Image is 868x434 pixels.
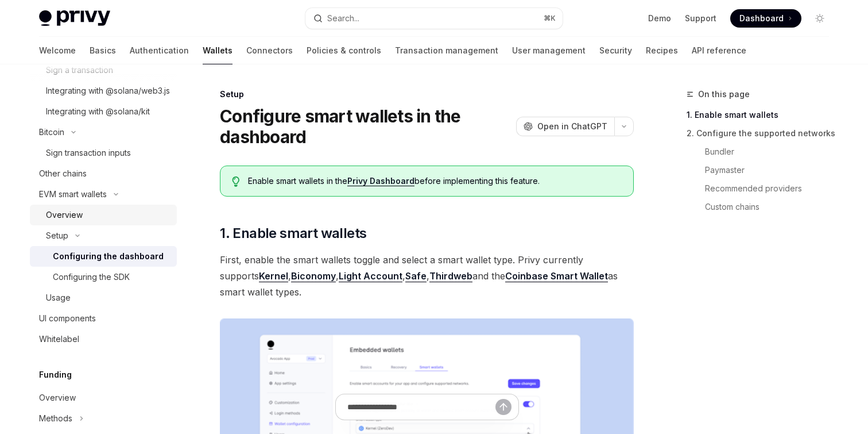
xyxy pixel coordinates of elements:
[30,101,177,122] a: Integrating with @solana/kit
[516,117,614,136] button: Open in ChatGPT
[599,37,632,64] a: Security
[30,143,177,163] a: Sign transaction inputs
[130,37,189,64] a: Authentication
[705,161,838,179] a: Paymaster
[327,11,359,25] div: Search...
[90,37,116,64] a: Basics
[730,9,801,28] a: Dashboard
[505,270,608,282] a: Coinbase Smart Wallet
[705,179,838,198] a: Recommended providers
[30,80,177,101] a: Integrating with @solana/web3.js
[46,146,131,160] div: Sign transaction inputs
[220,106,511,147] h1: Configure smart wallets in the dashboard
[30,163,177,184] a: Other chains
[648,13,671,24] a: Demo
[39,391,76,405] div: Overview
[30,205,177,225] a: Overview
[347,176,414,186] a: Privy Dashboard
[705,198,838,216] a: Custom chains
[30,329,177,349] a: Whitelabel
[232,176,240,187] svg: Tip
[46,291,71,305] div: Usage
[512,37,586,64] a: User management
[495,399,511,415] button: Send message
[30,267,177,287] a: Configuring the SDK
[220,252,634,300] span: First, enable the smart wallets toggle and select a smart wallet type. Privy currently supports ,...
[339,270,402,282] a: Light Account
[53,249,164,263] div: Configuring the dashboard
[46,208,83,222] div: Overview
[248,175,622,187] span: Enable smart wallets in the before implementing this feature.
[39,167,87,180] div: Other chains
[739,13,784,24] span: Dashboard
[46,84,170,98] div: Integrating with @solana/web3.js
[305,8,563,29] button: Search...⌘K
[30,287,177,308] a: Usage
[291,270,336,282] a: Biconomy
[698,87,750,101] span: On this page
[395,37,498,64] a: Transaction management
[307,37,381,64] a: Policies & controls
[39,412,72,425] div: Methods
[39,10,110,26] img: light logo
[39,332,79,346] div: Whitelabel
[405,270,427,282] a: Safe
[687,106,838,124] a: 1. Enable smart wallets
[811,9,829,28] button: Toggle dark mode
[30,308,177,329] a: UI components
[537,121,607,132] span: Open in ChatGPT
[259,270,288,282] a: Kernel
[46,105,150,118] div: Integrating with @solana/kit
[220,89,634,100] div: Setup
[692,37,746,64] a: API reference
[39,125,64,139] div: Bitcoin
[220,224,366,243] span: 1. Enable smart wallets
[246,37,293,64] a: Connectors
[30,387,177,408] a: Overview
[39,368,72,382] h5: Funding
[46,229,68,243] div: Setup
[53,270,130,284] div: Configuring the SDK
[685,13,716,24] a: Support
[39,187,107,201] div: EVM smart wallets
[687,124,838,143] a: 2. Configure the supported networks
[705,143,838,161] a: Bundler
[39,37,76,64] a: Welcome
[203,37,232,64] a: Wallets
[429,270,472,282] a: Thirdweb
[30,246,177,267] a: Configuring the dashboard
[646,37,678,64] a: Recipes
[544,14,556,23] span: ⌘ K
[39,312,96,325] div: UI components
